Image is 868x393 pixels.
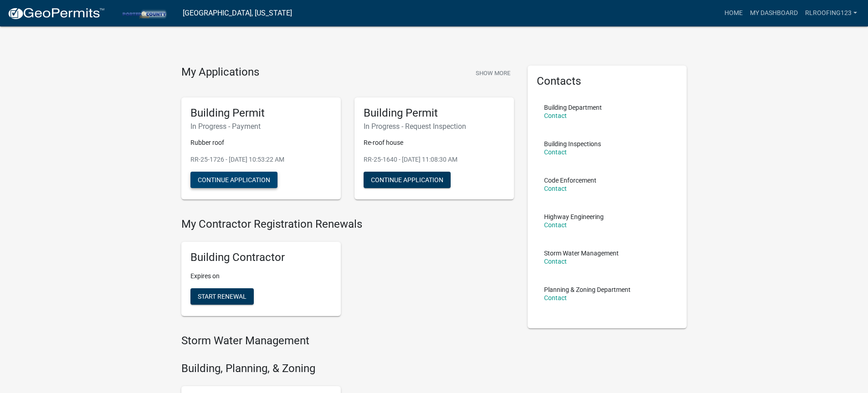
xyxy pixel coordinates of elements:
a: Contact [544,258,567,265]
p: Re-roof house [364,138,505,148]
h5: Building Contractor [190,251,332,264]
h4: My Contractor Registration Renewals [181,218,514,231]
p: Rubber roof [190,138,332,148]
a: [GEOGRAPHIC_DATA], [US_STATE] [183,5,292,21]
p: Storm Water Management [544,250,619,256]
h4: Storm Water Management [181,334,514,347]
a: Contact [544,185,567,192]
a: Contact [544,221,567,229]
button: Start Renewal [190,288,254,305]
h5: Contacts [537,75,678,88]
button: Continue Application [190,172,277,188]
p: Expires on [190,271,332,281]
p: Highway Engineering [544,214,604,220]
button: Continue Application [364,172,451,188]
p: RR-25-1726 - [DATE] 10:53:22 AM [190,155,332,164]
p: Building Department [544,104,602,111]
a: Contact [544,294,567,301]
p: Planning & Zoning Department [544,286,631,293]
h6: In Progress - Request Inspection [364,122,505,131]
h5: Building Permit [364,107,505,120]
a: Contact [544,148,567,156]
a: Home [721,5,746,22]
p: RR-25-1640 - [DATE] 11:08:30 AM [364,155,505,164]
h5: Building Permit [190,107,332,120]
h4: My Applications [181,66,259,79]
img: Porter County, Indiana [112,7,175,19]
p: Code Enforcement [544,177,596,184]
h4: Building, Planning, & Zoning [181,362,514,375]
p: Building Inspections [544,141,601,147]
wm-registration-list-section: My Contractor Registration Renewals [181,218,514,323]
h6: In Progress - Payment [190,122,332,131]
a: Contact [544,112,567,119]
a: My Dashboard [746,5,801,22]
span: Start Renewal [198,293,247,300]
a: rlroofing123 [801,5,861,22]
button: Show More [472,66,514,81]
